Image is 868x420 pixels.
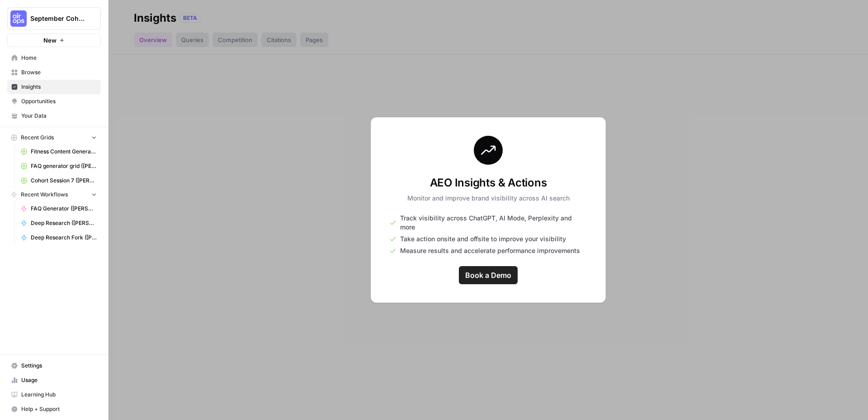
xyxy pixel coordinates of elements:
[31,162,97,170] span: FAQ generator grid ([PERSON_NAME])
[17,159,101,173] a: FAQ generator grid ([PERSON_NAME])
[7,188,101,201] button: Recent Workflows
[21,83,97,91] span: Insights
[17,173,101,188] a: Cohort Session 7 ([PERSON_NAME])
[31,219,97,227] span: Deep Research ([PERSON_NAME])
[10,10,27,27] img: September Cohort Logo
[7,94,101,109] a: Opportunities
[17,216,101,230] a: Deep Research ([PERSON_NAME])
[31,148,97,156] span: Fitness Content Generator ([PERSON_NAME])
[31,234,97,242] span: Deep Research Fork ([PERSON_NAME])
[21,97,97,105] span: Opportunities
[407,176,570,190] h3: AEO Insights & Actions
[7,109,101,123] a: Your Data
[21,405,97,413] span: Help + Support
[7,33,101,47] button: New
[400,214,587,232] span: Track visibility across ChatGPT, AI Mode, Perplexity and more
[21,391,97,399] span: Learning Hub
[21,134,54,142] span: Recent Grids
[7,387,101,402] a: Learning Hub
[7,373,101,387] a: Usage
[17,144,101,159] a: Fitness Content Generator ([PERSON_NAME])
[400,246,580,255] span: Measure results and accelerate performance improvements
[7,7,101,30] button: Workspace: September Cohort
[21,112,97,120] span: Your Data
[21,54,97,62] span: Home
[21,68,97,76] span: Browse
[7,358,101,373] a: Settings
[43,36,57,45] span: New
[400,234,566,243] span: Take action onsite and offsite to improve your visibility
[7,51,101,65] a: Home
[7,131,101,144] button: Recent Grids
[465,270,511,281] span: Book a Demo
[21,376,97,384] span: Usage
[17,201,101,216] a: FAQ Generator ([PERSON_NAME])
[7,402,101,416] button: Help + Support
[7,65,101,80] a: Browse
[407,194,570,203] p: Monitor and improve brand visibility across AI search
[21,191,68,199] span: Recent Workflows
[17,230,101,245] a: Deep Research Fork ([PERSON_NAME])
[7,80,101,94] a: Insights
[31,205,97,213] span: FAQ Generator ([PERSON_NAME])
[21,362,97,370] span: Settings
[459,266,518,284] a: Book a Demo
[31,177,97,185] span: Cohort Session 7 ([PERSON_NAME])
[30,14,85,23] span: September Cohort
